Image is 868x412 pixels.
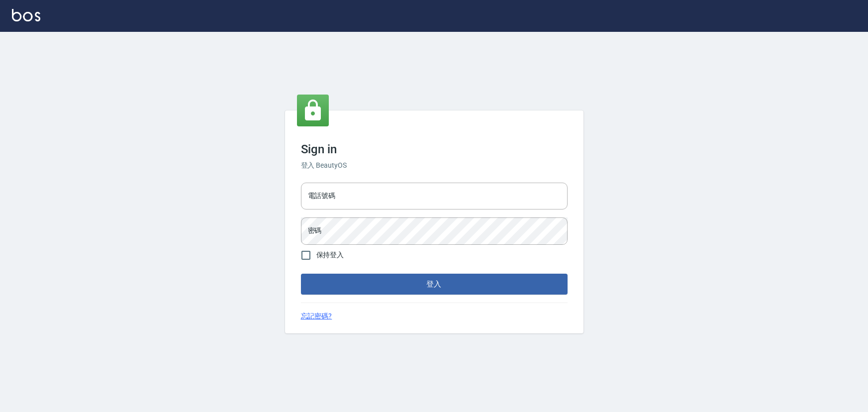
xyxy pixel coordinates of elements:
h6: 登入 BeautyOS [301,160,568,171]
button: 登入 [301,274,568,295]
span: 保持登入 [316,250,344,260]
img: Logo [12,9,40,21]
h3: Sign in [301,142,568,156]
a: 忘記密碼? [301,311,332,321]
